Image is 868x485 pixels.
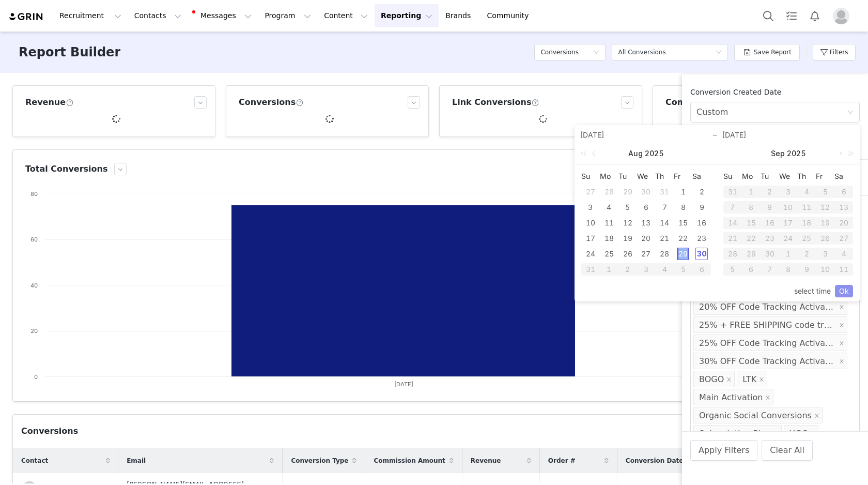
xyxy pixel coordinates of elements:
[797,184,816,200] td: September 4, 2025
[692,263,711,276] div: 6
[600,246,618,262] td: August 25, 2025
[579,143,592,164] a: Last year (Control + left)
[452,96,539,109] h3: Link Conversions
[834,200,853,215] td: September 13, 2025
[723,184,742,200] td: August 31, 2025
[658,186,671,198] div: 31
[814,413,819,419] i: icon: close
[797,263,816,276] div: 9
[548,456,576,465] span: Order #
[723,186,742,198] div: 31
[674,215,692,231] td: August 15, 2025
[742,200,761,215] td: September 8, 2025
[618,44,665,60] div: All Conversions
[618,263,637,276] div: 2
[584,186,597,198] div: 27
[674,169,692,184] th: Fri
[779,184,798,200] td: September 3, 2025
[797,172,816,181] span: Th
[835,285,853,297] a: Ok
[716,49,722,56] i: icon: down
[8,12,44,22] img: grin logo
[655,263,674,276] div: 4
[622,248,634,260] div: 26
[779,232,798,245] div: 24
[655,172,674,181] span: Th
[693,298,847,315] li: 20% OFF Code Tracking Activation
[834,248,853,260] div: 4
[816,248,834,260] div: 3
[590,143,599,164] a: Previous month (PageUp)
[839,305,844,311] i: icon: close
[839,359,844,365] i: icon: close
[723,248,742,260] div: 28
[581,184,600,200] td: July 27, 2025
[25,163,108,175] h3: Total Conversions
[637,200,656,215] td: August 6, 2025
[839,323,844,329] i: icon: close
[726,377,732,383] i: icon: close
[797,215,816,231] td: September 18, 2025
[692,262,711,277] td: September 6, 2025
[834,262,853,277] td: October 11, 2025
[471,456,501,465] span: Revenue
[779,246,798,262] td: October 1, 2025
[258,4,317,27] button: Program
[779,169,798,184] th: Wed
[757,4,780,27] button: Search
[658,232,671,245] div: 21
[600,262,618,277] td: September 1, 2025
[53,4,128,27] button: Recruitment
[239,96,303,109] h3: Conversions
[834,172,853,181] span: Sa
[637,263,656,276] div: 3
[674,262,692,277] td: September 5, 2025
[677,248,689,260] div: 29
[699,426,771,442] div: Subscription Plan
[34,373,38,381] text: 0
[723,262,742,277] td: October 5, 2025
[603,186,615,198] div: 28
[603,217,615,229] div: 11
[600,231,618,246] td: August 18, 2025
[658,248,671,260] div: 28
[797,248,816,260] div: 2
[637,262,656,277] td: September 3, 2025
[761,186,779,198] div: 2
[816,232,834,245] div: 26
[834,246,853,262] td: October 4, 2025
[693,389,773,405] li: Main Activation
[618,184,637,200] td: July 29, 2025
[761,262,779,277] td: October 7, 2025
[770,143,786,164] a: Sep
[695,248,708,260] div: 30
[797,232,816,245] div: 25
[600,172,618,181] span: Mo
[737,371,767,387] li: LTK
[674,231,692,246] td: August 22, 2025
[742,217,761,229] div: 15
[742,232,761,245] div: 22
[699,353,836,370] div: 30% OFF Code Tracking Activation
[696,102,728,122] div: Custom
[723,263,742,276] div: 5
[25,96,73,109] h3: Revenue
[693,335,847,351] li: 25% OFF Code Tracking Activation
[375,4,439,27] button: Reporting
[834,169,853,184] th: Sat
[734,44,800,60] button: Save Report
[581,262,600,277] td: August 31, 2025
[695,186,708,198] div: 2
[692,231,711,246] td: August 23, 2025
[723,200,742,215] td: September 7, 2025
[21,456,48,465] span: Contact
[622,201,634,214] div: 5
[30,236,38,243] text: 60
[847,109,854,116] i: icon: down
[690,440,757,461] button: Apply Filters
[779,231,798,246] td: September 24, 2025
[618,231,637,246] td: August 19, 2025
[692,215,711,231] td: August 16, 2025
[839,341,844,347] i: icon: close
[761,201,779,214] div: 9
